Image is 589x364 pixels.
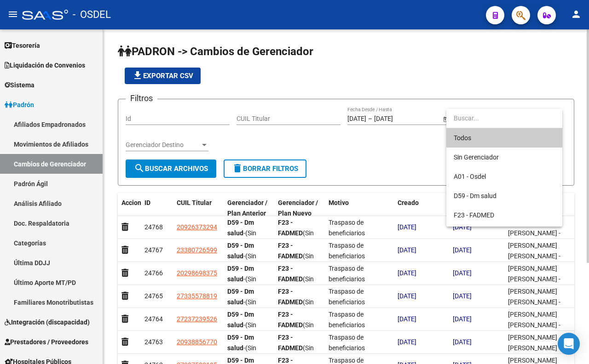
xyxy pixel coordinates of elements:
span: Sin Gerenciador [454,154,499,161]
span: A01 - Osdel [454,173,486,180]
span: Todos [454,128,555,148]
span: D59 - Dm salud [454,192,497,199]
div: Open Intercom Messenger [558,333,580,355]
input: dropdown search [446,108,562,128]
span: F23 - FADMED [454,211,494,219]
